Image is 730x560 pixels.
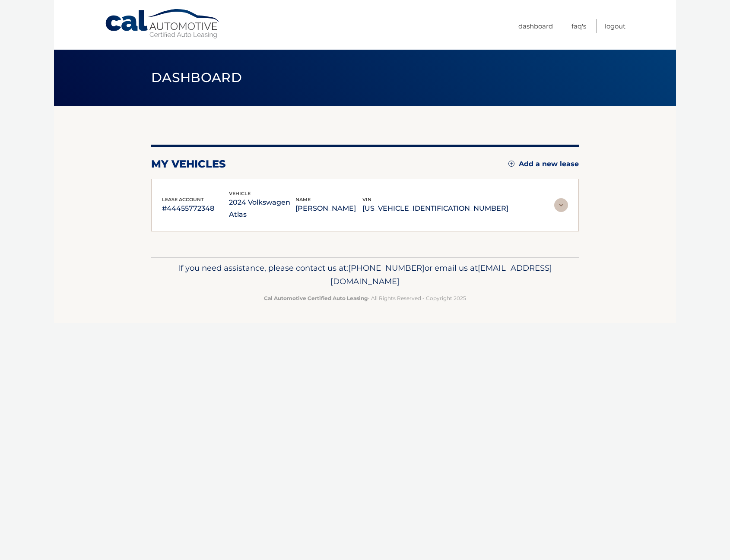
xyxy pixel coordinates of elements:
a: Cal Automotive [105,9,221,39]
p: If you need assistance, please contact us at: or email us at [157,261,573,289]
a: Add a new lease [508,160,579,168]
span: vehicle [229,190,251,196]
img: accordion-rest.svg [554,198,568,212]
a: Logout [605,19,625,33]
a: Dashboard [518,19,553,33]
span: [PHONE_NUMBER] [348,263,425,273]
p: 2024 Volkswagen Atlas [229,196,296,221]
span: vin [362,196,371,202]
span: Dashboard [151,70,242,85]
h2: my vehicles [151,158,226,171]
span: name [295,196,311,202]
p: [US_VEHICLE_IDENTIFICATION_NUMBER] [362,202,508,215]
p: #44455772348 [162,202,229,215]
img: add.svg [508,161,514,167]
span: lease account [162,196,204,202]
a: FAQ's [571,19,586,33]
p: [PERSON_NAME] [295,202,362,215]
p: - All Rights Reserved - Copyright 2025 [157,294,573,303]
strong: Cal Automotive Certified Auto Leasing [264,295,368,301]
